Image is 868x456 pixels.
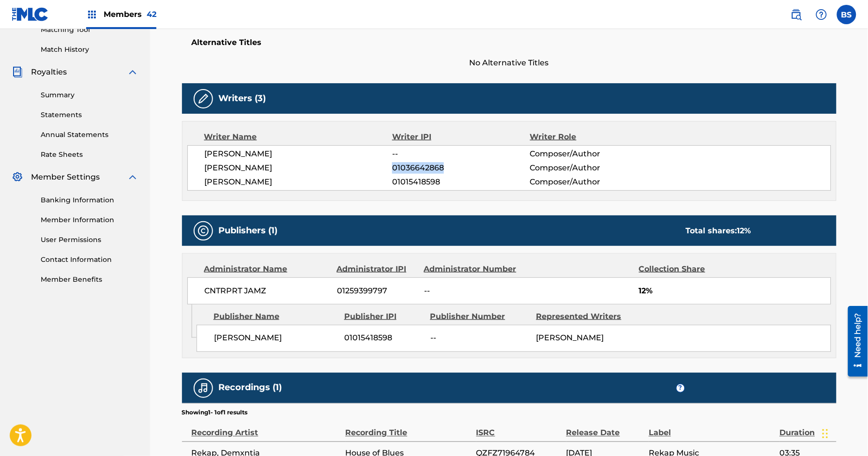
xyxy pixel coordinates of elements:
[392,162,530,174] span: 01036642868
[41,215,138,225] a: Member Information
[812,5,831,24] div: Help
[205,148,393,160] span: [PERSON_NAME]
[392,131,530,143] div: Writer IPI
[41,130,138,140] a: Annual Statements
[205,162,393,174] span: [PERSON_NAME]
[530,148,655,160] span: Composer/Author
[31,171,100,183] span: Member Settings
[820,410,868,456] iframe: Chat Widget
[787,5,806,24] a: Public Search
[337,263,417,275] div: Administrator IPI
[147,10,156,19] span: 42
[639,285,831,297] span: 12%
[182,409,248,417] p: Showing 1 - 1 of 1 results
[686,225,751,237] div: Total shares:
[392,148,530,160] span: --
[41,274,138,285] a: Member Benefits
[816,9,827,20] img: help
[127,66,138,78] img: expand
[841,302,868,380] iframe: Resource Center
[41,235,138,245] a: User Permissions
[204,131,393,143] div: Writer Name
[791,9,802,20] img: search
[677,384,685,392] span: ?
[530,131,655,143] div: Writer Role
[12,171,23,183] img: Member Settings
[192,417,341,439] div: Recording Artist
[780,417,832,439] div: Duration
[536,334,604,343] span: [PERSON_NAME]
[198,93,209,105] img: Writers
[41,45,138,55] a: Match History
[192,38,827,47] h5: Alternative Titles
[205,285,330,297] span: CNTRPRT JAMZ
[346,417,472,439] div: Recording Title
[12,66,23,78] img: Royalties
[392,176,530,188] span: 01015418598
[737,226,751,235] span: 12 %
[41,25,138,35] a: Matching Tool
[649,417,775,439] div: Label
[104,9,156,20] span: Members
[41,255,138,265] a: Contact Information
[182,57,837,69] span: No Alternative Titles
[566,417,644,439] div: Release Date
[204,263,330,275] div: Administrator Name
[41,110,138,120] a: Statements
[536,311,635,322] div: Represented Writers
[430,333,529,344] span: --
[214,333,337,344] span: [PERSON_NAME]
[198,225,209,237] img: Publishers
[837,5,856,24] div: User Menu
[205,176,393,188] span: [PERSON_NAME]
[345,333,423,344] span: 01015418598
[530,176,655,188] span: Composer/Author
[219,225,278,236] h5: Publishers (1)
[822,419,828,448] div: Drag
[213,311,337,322] div: Publisher Name
[476,417,562,439] div: ISRC
[31,66,67,78] span: Royalties
[530,162,655,174] span: Composer/Author
[219,93,266,104] h5: Writers (3)
[198,382,209,394] img: Recordings
[41,150,138,160] a: Rate Sheets
[127,171,138,183] img: expand
[424,285,524,297] span: --
[12,7,49,21] img: MLC Logo
[219,382,282,394] h5: Recordings (1)
[86,9,98,20] img: Top Rightsholders
[41,195,138,205] a: Banking Information
[41,90,138,100] a: Summary
[639,263,733,275] div: Collection Share
[344,311,423,322] div: Publisher IPI
[424,263,524,275] div: Administrator Number
[337,285,417,297] span: 01259399797
[430,311,529,322] div: Publisher Number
